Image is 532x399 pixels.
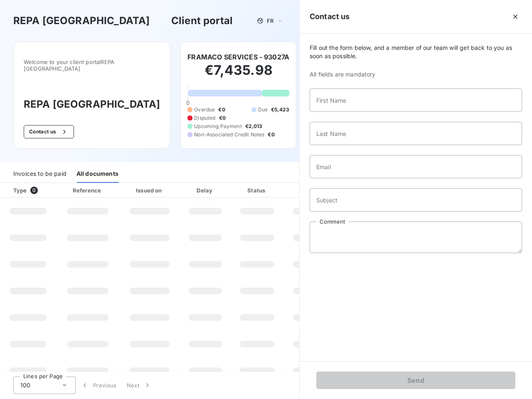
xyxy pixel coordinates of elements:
[8,186,54,195] div: Type
[121,186,178,195] div: Issued on
[24,125,74,138] button: Contact us
[316,372,515,389] button: Send
[310,155,522,178] input: placeholder
[258,106,268,113] span: Due
[122,377,157,394] button: Next
[194,106,215,113] span: Overdue
[219,114,226,122] span: €0
[194,114,215,122] span: Disputed
[268,131,274,138] span: €0
[24,97,160,112] h3: REPA [GEOGRAPHIC_DATA]
[182,186,229,195] div: Delay
[310,188,522,212] input: placeholder
[13,13,150,28] h3: REPA [GEOGRAPHIC_DATA]
[30,187,38,194] span: 0
[310,11,350,22] h5: Contact us
[267,17,273,24] span: FR
[171,13,233,28] h3: Client portal
[271,106,289,113] span: €5,423
[24,59,160,72] span: Welcome to your client portal REPA [GEOGRAPHIC_DATA]
[310,122,522,145] input: placeholder
[218,106,225,113] span: €0
[310,44,522,60] span: Fill out the form below, and a member of our team will get back to you as soon as possible.
[194,131,264,138] span: Non-Associated Credit Notes
[76,165,118,183] div: All documents
[76,377,122,394] button: Previous
[73,187,101,194] div: Reference
[194,123,241,130] span: Upcoming Payment
[187,62,289,87] h2: €7,435.98
[310,70,522,79] span: All fields are mandatory
[186,99,190,106] span: 0
[285,186,338,195] div: Amount
[245,123,263,130] span: €2,013
[232,186,282,195] div: Status
[20,381,30,389] span: 100
[187,52,289,62] h6: FRAMACO SERVICES - 93027A
[310,89,522,112] input: placeholder
[13,165,66,183] div: Invoices to be paid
